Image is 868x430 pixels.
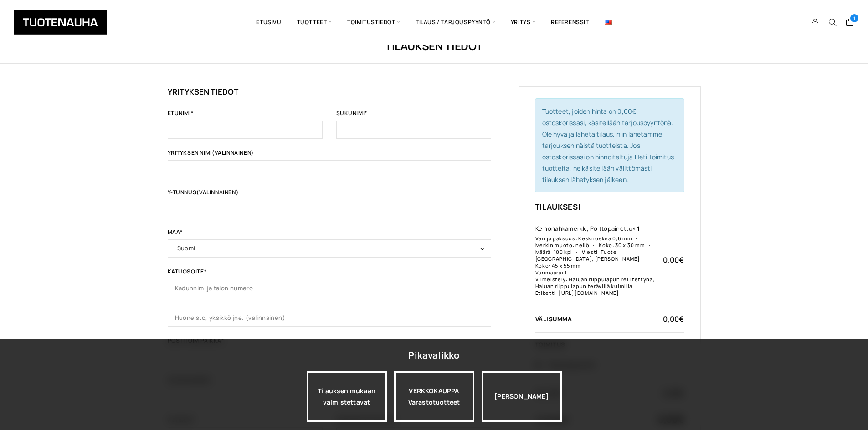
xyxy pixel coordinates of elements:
input: Kadunnimi ja talon numero [168,279,491,297]
p: Keskiruskea 0,6 mm [578,235,632,242]
span: € [679,255,684,265]
a: Tilauksen mukaan valmistettavat [307,371,387,422]
span: Tilaus / Tarjouspyyntö [408,7,503,38]
label: Postitoimipaikka [168,338,491,348]
img: Tuotenauha Oy [14,10,107,35]
img: English [605,20,612,25]
h3: Yrityksen tiedot [168,86,491,97]
a: Etusivu [248,7,289,38]
div: VERKKOKAUPPA Varastotuotteet [394,371,474,422]
div: [PERSON_NAME] [482,371,562,422]
span: Yritys [503,7,543,38]
span: Tuotteet, joiden hinta on 0,00€ ostoskorissasi, käsitellään tarjouspyyntönä. Ole hyvä ja lähetä t... [542,107,677,184]
strong: × 1 [632,224,640,233]
label: Etunimi [168,111,323,121]
th: Välisumma [535,315,657,323]
span: (valinnainen) [196,188,238,196]
bdi: 0,00 [663,314,683,324]
span: Suomi [177,242,482,254]
td: Keinonahkamerkk­i, polttopainettu [535,223,657,297]
p: 100 kpl [554,248,572,255]
div: Pikavalikko [408,347,459,364]
dt: Merkin muoto: [535,235,642,248]
label: Yrityksen nimi [168,150,491,160]
span: (valinnainen) [212,149,254,157]
div: Tilauksesi [535,202,684,212]
span: 1 [850,14,858,22]
span: Maa [168,239,491,258]
label: Y-tunnus [168,190,491,200]
dt: Määrä: [535,242,654,255]
h1: Tilauksen tiedot [168,38,701,53]
input: Huoneisto, yksikkö jne. (valinnainen) [168,309,491,327]
a: My Account [806,18,824,26]
label: Sukunimi [336,111,491,121]
span: Toimitustiedot [339,7,408,38]
a: Referenssit [543,7,597,38]
a: Cart [846,18,854,29]
label: Maa [168,229,491,239]
p: 30 x 30 mm [615,242,645,248]
button: Search [824,18,841,26]
bdi: 0,00 [663,255,683,265]
p: neliö [575,242,589,248]
a: VERKKOKAUPPAVarastotuotteet [394,371,474,422]
dt: Väri ja paksuus: [535,235,577,242]
dt: Viesti: [574,248,600,255]
label: Katuosoite [168,269,491,279]
span: Tuotteet [289,7,339,38]
p: Tuote: [GEOGRAPHIC_DATA], [PERSON_NAME] Koko: 45 x 55 mm Värimäärä: 1 Viimeistely: Haluan riippul... [535,248,655,296]
dt: Koko: [591,242,614,248]
span: € [679,314,684,324]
